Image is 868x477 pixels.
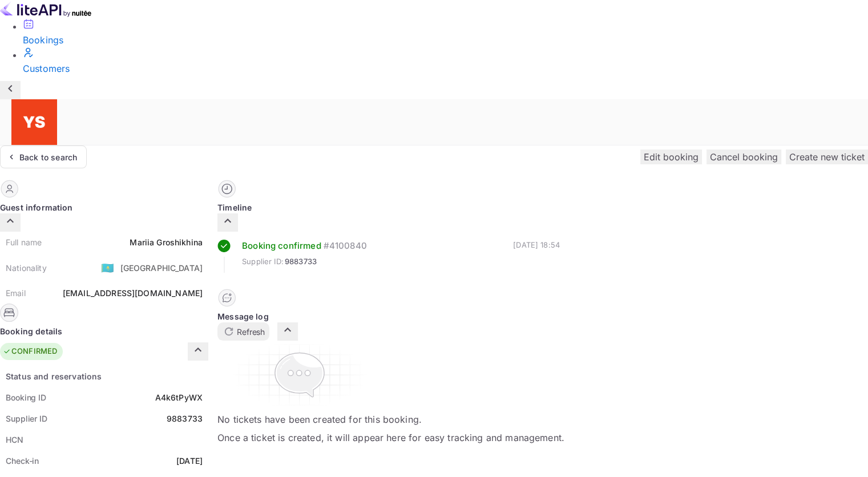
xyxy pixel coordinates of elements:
div: [GEOGRAPHIC_DATA] [120,262,203,274]
p: Refresh [237,326,265,338]
a: Bookings [23,18,868,47]
button: Edit booking [640,149,702,164]
div: Back to search [19,151,77,163]
div: 9883733 [167,413,203,425]
p: Once a ticket is created, it will appear here for easy tracking and management. [217,431,564,444]
div: Bookings [23,33,868,47]
div: [EMAIL_ADDRESS][DOMAIN_NAME] [63,287,203,299]
div: # 4100840 [324,240,367,253]
div: Status and reservations [6,370,102,382]
div: Customers [23,62,868,75]
div: Email [6,287,26,299]
p: No tickets have been created for this booking. [217,413,564,426]
span: United States [101,257,114,278]
div: Nationality [6,262,47,274]
div: Booking ID [6,391,46,403]
div: Timeline [217,201,564,213]
div: Message log [217,310,564,322]
img: Yandex Support [11,99,57,145]
div: [DATE] 18:54 [513,240,560,273]
span: 9883733 [285,256,317,268]
div: Supplier ID [6,413,47,425]
div: Full name [6,236,42,248]
button: Create new ticket [786,149,868,164]
a: Customers [23,47,868,75]
div: Check-in [6,455,39,467]
span: Supplier ID: [242,256,284,268]
div: Mariia Groshikhina [130,236,203,248]
div: [DATE] [176,455,203,467]
div: HCN [6,434,23,446]
div: Booking confirmed [242,240,321,253]
div: A4k6tPyWX [155,391,203,403]
button: Refresh [217,322,269,341]
div: CONFIRMED [3,346,57,357]
button: Cancel booking [706,149,781,164]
